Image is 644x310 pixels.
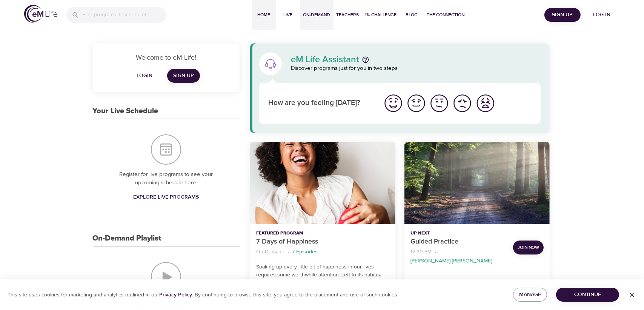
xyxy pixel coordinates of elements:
[584,8,620,22] button: Log in
[102,52,231,63] p: Welcome to eM Life!
[518,244,539,251] span: Join Now
[410,230,507,237] p: Up Next
[135,71,154,80] span: Login
[173,71,194,80] span: Sign Up
[264,58,277,70] img: eM Life Assistant
[587,10,617,20] span: Log in
[405,92,428,115] button: I'm feeling good
[427,11,465,19] span: The Connection
[547,10,578,20] span: Sign Up
[410,257,492,265] p: [PERSON_NAME] [PERSON_NAME]
[452,93,473,114] img: bad
[268,98,373,109] p: How are you feeling [DATE]?
[93,234,161,243] h3: On-Demand Playlist
[151,262,181,292] img: On-Demand Playlist
[451,92,474,115] button: I'm feeling bad
[250,142,395,224] button: 7 Days of Happiness
[291,64,541,73] p: Discover programs just for you in two steps
[256,237,389,247] p: 7 Days of Happiness
[382,92,405,115] button: I'm feeling great
[256,263,389,287] p: Soaking up every little bit of happiness in our lives requires some worthwhile attention. Left to...
[159,291,192,298] a: Privacy Policy
[133,193,199,202] span: Explore Live Programs
[24,5,57,23] img: logo
[404,142,550,224] button: Guided Practice
[475,93,496,114] img: worst
[403,11,421,19] span: Blog
[130,190,202,204] a: Explore Live Programs
[562,290,613,299] span: Continue
[167,69,200,83] a: Sign Up
[410,247,507,265] nav: breadcrumb
[365,11,397,19] span: 1% Challenge
[256,247,389,257] nav: breadcrumb
[513,241,544,254] button: Join Now
[256,248,284,256] p: On-Demand
[519,290,541,299] span: Manage
[82,7,166,23] input: Find programs, teachers, etc...
[303,11,330,19] span: On-Demand
[435,247,436,257] li: ·
[291,55,359,64] p: eM Life Assistant
[279,11,297,19] span: Live
[429,93,450,114] img: ok
[93,107,158,116] h3: Your Live Schedule
[337,11,359,19] span: Teachers
[513,288,547,302] button: Manage
[132,69,157,83] button: Login
[255,11,273,19] span: Home
[556,288,619,302] button: Continue
[108,170,224,187] p: Register for live programs to see your upcoming schedule here.
[474,92,497,115] button: I'm feeling worst
[428,92,451,115] button: I'm feeling ok
[544,8,581,22] button: Sign Up
[256,230,389,237] p: Featured Program
[410,248,432,256] p: 12:30 PM
[406,93,427,114] img: good
[287,247,289,257] li: ·
[383,93,404,114] img: great
[292,248,318,256] p: 7 Episodes
[151,134,181,165] img: Your Live Schedule
[410,237,507,247] p: Guided Practice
